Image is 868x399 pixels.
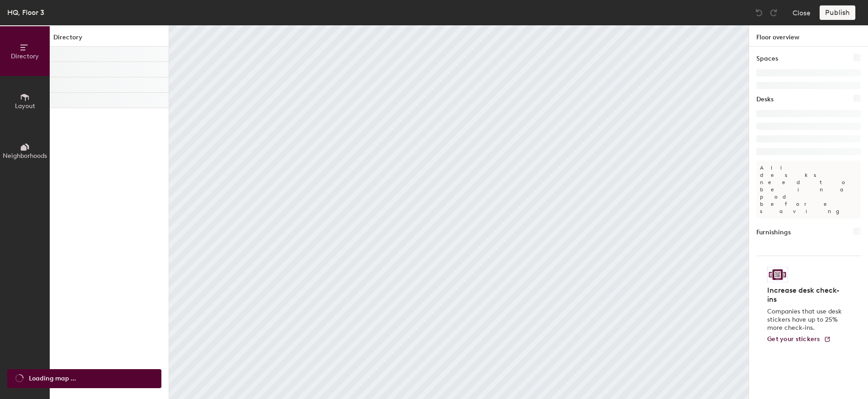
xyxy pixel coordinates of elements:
[11,52,39,60] span: Directory
[756,228,791,237] h1: Furnishings
[29,374,76,384] span: Loading map ...
[767,286,844,304] h4: Increase desk check-ins
[3,152,47,160] span: Neighborhoods
[15,102,35,110] span: Layout
[7,7,44,18] div: HQ, Floor 3
[755,8,764,17] img: Undo
[756,95,774,104] h1: Desks
[767,336,831,343] a: Get your stickers
[793,5,811,20] button: Close
[767,335,820,343] span: Get your stickers
[756,54,778,64] h1: Spaces
[169,25,749,399] canvas: Map
[50,33,169,47] h1: Directory
[767,308,844,332] p: Companies that use desk stickers have up to 25% more check-ins.
[756,161,861,218] p: All desks need to be in a pod before saving
[767,267,788,282] img: Sticker logo
[769,8,778,17] img: Redo
[749,25,868,47] h1: Floor overview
